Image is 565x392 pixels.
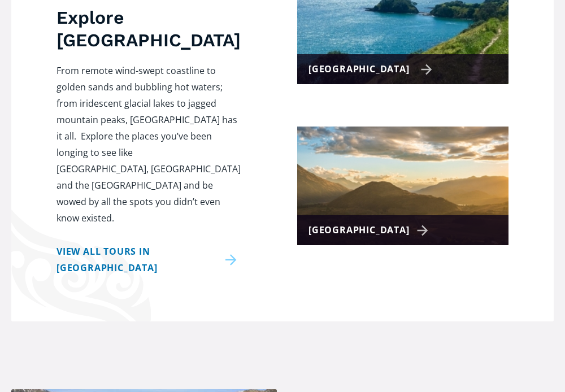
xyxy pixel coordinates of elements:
a: [GEOGRAPHIC_DATA] [297,127,508,245]
h3: Explore [GEOGRAPHIC_DATA] [56,6,241,51]
div: [GEOGRAPHIC_DATA] [308,222,432,238]
div: [GEOGRAPHIC_DATA] [308,61,432,77]
a: View all tours in [GEOGRAPHIC_DATA] [56,243,241,276]
p: From remote wind-swept coastline to golden sands and bubbling hot waters; from iridescent glacial... [56,63,241,227]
